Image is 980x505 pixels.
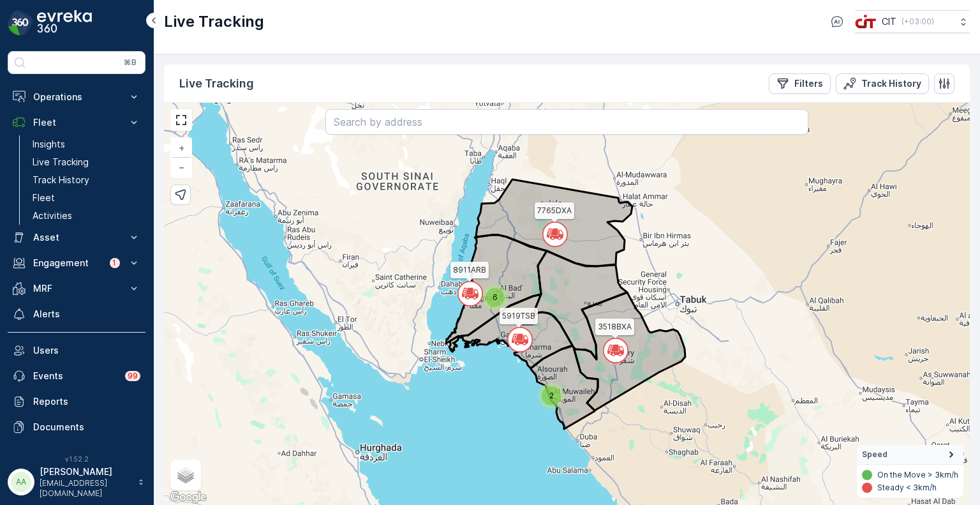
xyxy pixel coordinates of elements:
[172,158,191,177] a: Zoom Out
[33,231,120,244] p: Asset
[855,10,970,33] button: CIT(+03:00)
[8,363,145,389] a: Events99
[33,192,55,204] p: Fleet
[769,73,831,94] button: Filters
[493,292,498,302] span: 6
[33,174,89,186] p: Track History
[27,207,145,225] a: Activities
[127,370,138,382] p: 99
[836,73,929,94] button: Track History
[179,162,185,172] span: −
[877,470,958,480] p: On the Move > 3km/h
[8,414,145,440] a: Documents
[902,17,934,27] p: ( +03:00 )
[33,156,89,169] p: Live Tracking
[538,383,564,409] div: 2
[179,75,254,93] p: Live Tracking
[8,389,145,414] a: Reports
[40,478,131,499] p: [EMAIL_ADDRESS][DOMAIN_NAME]
[27,189,145,207] a: Fleet
[27,135,145,153] a: Insights
[8,225,145,250] button: Asset
[33,209,72,222] p: Activities
[8,301,145,327] a: Alerts
[8,110,145,135] button: Fleet
[112,258,118,269] p: 1
[172,139,191,158] a: Zoom In
[33,282,120,295] p: MRF
[861,77,921,90] p: Track History
[33,395,140,408] p: Reports
[325,109,809,135] input: Search by address
[33,91,120,103] p: Operations
[33,138,65,151] p: Insights
[8,276,145,301] button: MRF
[179,142,184,153] span: +
[40,465,131,478] p: [PERSON_NAME]
[33,370,117,382] p: Events
[33,116,120,129] p: Fleet
[37,10,92,36] img: logo_dark-DEwI_e13.png
[11,472,31,492] div: AA
[8,338,145,363] a: Users
[794,77,823,90] p: Filters
[27,153,145,171] a: Live Tracking
[33,344,140,357] p: Users
[482,285,508,310] div: 6
[33,308,140,320] p: Alerts
[8,465,145,499] button: AA[PERSON_NAME][EMAIL_ADDRESS][DOMAIN_NAME]
[549,391,554,400] span: 2
[172,110,191,130] a: View Fullscreen
[8,250,145,276] button: Engagement1
[8,10,33,36] img: logo
[124,57,137,68] p: ⌘B
[877,483,937,493] p: Steady < 3km/h
[8,455,145,463] span: v 1.52.2
[172,461,200,489] a: Layers
[862,449,887,460] span: Speed
[27,171,145,189] a: Track History
[855,15,877,29] img: cit-logo_pOk6rL0.png
[8,84,145,110] button: Operations
[33,421,140,433] p: Documents
[33,257,102,269] p: Engagement
[857,445,963,465] summary: Speed
[882,15,896,28] p: CIT
[164,11,264,32] p: Live Tracking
